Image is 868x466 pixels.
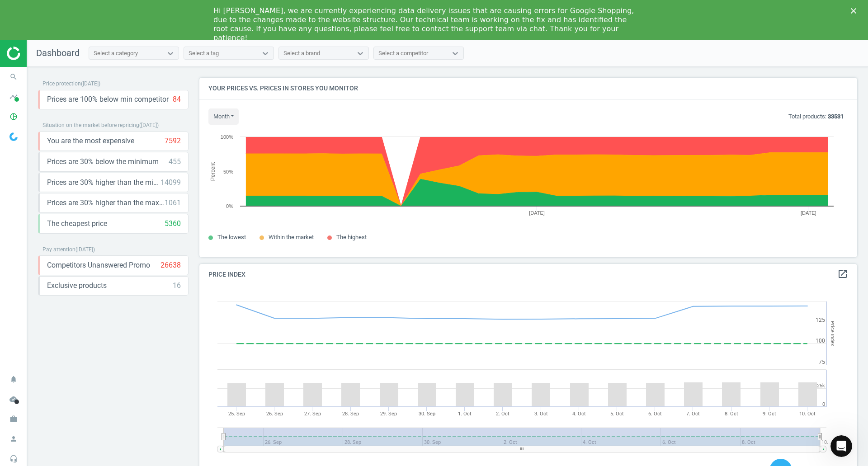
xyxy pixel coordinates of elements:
span: Situation on the market before repricing [42,122,139,128]
span: ( [DATE] ) [139,122,159,128]
div: Select a category [94,49,138,57]
span: The lowest [217,234,246,240]
span: Pay attention [42,246,75,253]
div: 455 [169,157,181,167]
tspan: 8. Oct [725,411,738,417]
text: 0% [226,203,233,209]
tspan: 7. Oct [686,411,700,417]
tspan: 6. Oct [648,411,662,417]
text: 25k [817,383,825,389]
a: open_in_new [837,268,848,280]
i: pie_chart_outlined [5,108,22,125]
button: month [208,108,239,125]
tspan: 27. Sep [304,411,321,417]
i: search [5,68,22,85]
p: Total products: [788,113,844,121]
i: open_in_new [837,268,848,279]
i: cloud_done [5,391,22,408]
tspan: 2. Oct [496,411,509,417]
tspan: [DATE] [801,210,816,216]
h4: Price Index [199,264,857,285]
i: person [5,430,22,447]
div: 26638 [160,260,181,270]
tspan: [DATE] [529,210,545,216]
div: Hi [PERSON_NAME], we are currently experiencing data delivery issues that are causing errors for ... [213,6,640,42]
i: work [5,410,22,428]
span: The cheapest price [47,219,107,229]
tspan: 9. Oct [763,411,776,417]
text: 50% [223,169,233,174]
tspan: 4. Oct [572,411,586,417]
text: 125 [816,317,825,323]
div: 84 [173,94,181,104]
div: 1061 [165,198,181,208]
tspan: Percent [210,162,216,181]
span: ( [DATE] ) [81,80,100,87]
img: ajHJNr6hYgQAAAAASUVORK5CYII= [7,47,71,60]
tspan: Price Index [830,321,835,346]
span: Prices are 30% higher than the maximal [47,198,165,208]
iframe: Intercom live chat [830,435,852,457]
div: Close [851,8,860,14]
span: Prices are 30% below the minimum [47,157,159,167]
span: ( [DATE] ) [75,246,95,253]
text: 100% [221,134,233,140]
text: 0 [822,401,825,407]
tspan: 30. Sep [419,411,435,417]
span: The highest [336,234,367,240]
tspan: 28. Sep [342,411,359,417]
span: Competitors Unanswered Promo [47,260,150,270]
span: Prices are 30% higher than the minimum [47,178,160,188]
tspan: 3. Oct [534,411,548,417]
span: Dashboard [36,47,80,58]
tspan: 10. … [821,439,833,445]
i: timeline [5,88,22,105]
div: 16 [173,281,181,291]
img: wGWNvw8QSZomAAAAABJRU5ErkJggg== [9,132,18,141]
tspan: 29. Sep [380,411,397,417]
tspan: 10. Oct [799,411,816,417]
span: Within the market [269,234,314,240]
span: Exclusive products [47,281,107,291]
span: Price protection [42,80,81,87]
span: Prices are 100% below min competitor [47,94,169,104]
b: 33531 [828,113,844,120]
div: Select a brand [283,49,320,57]
tspan: 25. Sep [228,411,245,417]
i: notifications [5,371,22,388]
tspan: 1. Oct [458,411,472,417]
tspan: 26. Sep [266,411,283,417]
div: 5360 [165,219,181,229]
h4: Your prices vs. prices in stores you monitor [199,78,857,99]
div: Select a competitor [378,49,428,57]
div: Select a tag [189,49,219,57]
text: 75 [819,359,825,365]
tspan: 5. Oct [610,411,624,417]
div: 14099 [160,178,181,188]
div: 7592 [165,136,181,146]
text: 100 [816,338,825,344]
span: You are the most expensive [47,136,134,146]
